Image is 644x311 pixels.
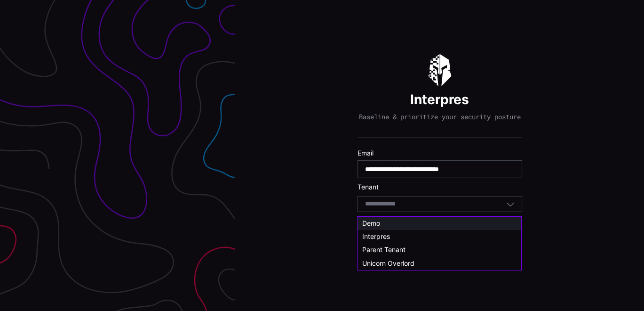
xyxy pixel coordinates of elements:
[362,246,405,254] span: Parent Tenant
[358,183,522,191] label: Tenant
[506,200,515,208] button: Toggle options menu
[410,91,469,108] h1: Interpres
[362,219,380,227] span: Demo
[362,232,390,240] span: Interpres
[358,149,522,157] label: Email
[362,259,414,267] span: Unicorn Overlord
[359,113,521,121] p: Baseline & prioritize your security posture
